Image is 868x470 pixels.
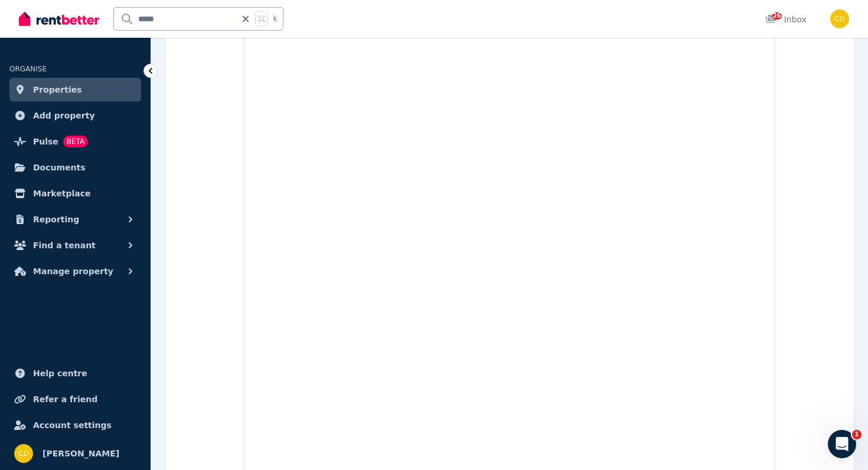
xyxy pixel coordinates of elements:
span: Refer a friend [33,392,97,406]
span: Pulse [33,134,58,149]
span: Reporting [33,212,79,226]
button: Find a tenant [9,234,141,257]
span: 1 [852,430,862,439]
img: Chris Dimitropoulos [830,9,849,28]
a: Documents [9,156,141,179]
span: Account settings [33,418,112,432]
span: Help centre [33,366,87,380]
img: Chris Dimitropoulos [14,444,33,463]
span: Documents [33,160,86,175]
a: Marketplace [9,182,141,205]
span: ORGANISE [9,65,47,73]
a: Help centre [9,361,141,385]
span: Find a tenant [33,238,96,252]
img: RentBetter [19,10,99,28]
span: k [273,14,277,24]
a: PulseBETA [9,130,141,153]
span: Add property [33,109,95,123]
div: Inbox [765,14,807,25]
button: Reporting [9,208,141,231]
span: Marketplace [33,186,90,201]
span: 26 [772,12,782,19]
a: Add property [9,104,141,127]
iframe: Intercom live chat [828,430,856,458]
span: [PERSON_NAME] [43,446,119,461]
span: Properties [33,83,82,97]
a: Account settings [9,413,141,437]
span: BETA [63,136,88,147]
a: Properties [9,78,141,101]
button: Manage property [9,259,141,283]
a: Refer a friend [9,387,141,411]
span: Manage property [33,264,113,278]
